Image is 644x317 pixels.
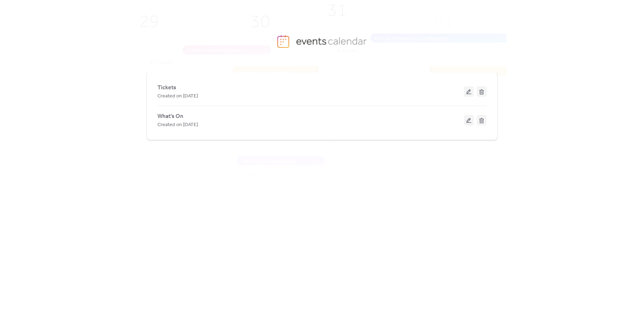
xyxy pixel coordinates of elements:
a: What's On [157,114,183,118]
span: Created on [DATE] [157,121,198,129]
span: Tickets [157,84,176,92]
span: What's On [157,112,183,121]
a: Tickets [157,86,176,90]
span: Created on [DATE] [157,92,198,101]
